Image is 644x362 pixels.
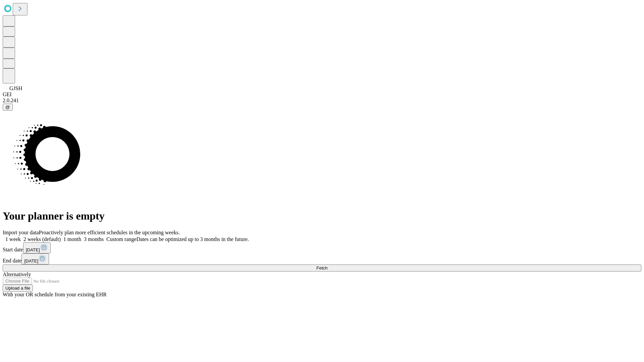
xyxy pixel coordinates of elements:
div: 2.0.241 [3,98,641,104]
span: Import your data [3,230,39,235]
span: Proactively plan more efficient schedules in the upcoming weeks. [39,230,180,235]
span: @ [5,105,10,110]
span: [DATE] [24,258,38,263]
h1: Your planner is empty [3,210,641,222]
span: 1 week [5,236,21,242]
div: GEI [3,92,641,98]
button: Upload a file [3,285,33,292]
button: Fetch [3,264,641,271]
button: [DATE] [21,253,49,264]
span: 3 months [84,236,104,242]
span: Custom range [106,236,136,242]
span: Alternatively [3,271,31,277]
span: 2 weeks (default) [23,236,61,242]
button: [DATE] [23,242,51,253]
div: End date [3,253,641,264]
span: With your OR schedule from your existing EHR [3,292,107,297]
span: Fetch [316,265,327,270]
button: @ [3,104,13,111]
div: Start date [3,242,641,253]
span: Dates can be optimized up to 3 months in the future. [137,236,249,242]
span: 1 month [63,236,81,242]
span: GJSH [9,85,22,91]
span: [DATE] [26,247,40,252]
